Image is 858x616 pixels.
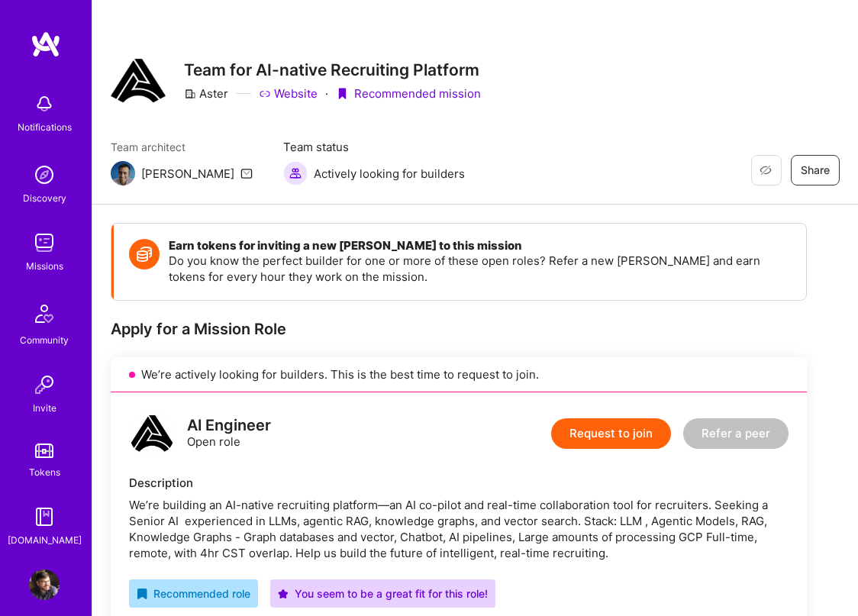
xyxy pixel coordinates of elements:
[29,464,60,480] div: Tokens
[137,585,250,601] div: Recommended role
[29,369,60,400] img: Invite
[791,155,840,185] button: Share
[29,160,60,190] img: discovery
[111,139,253,155] span: Team architect
[29,502,60,532] img: guide book
[111,319,807,339] div: Apply for a Mission Role
[683,418,789,449] button: Refer a peer
[184,60,481,79] h3: Team for AI-native Recruiting Platform
[314,166,465,182] span: Actively looking for builders
[336,85,481,102] div: Recommended mission
[184,85,228,102] div: Aster
[187,418,271,434] div: AI Engineer
[187,418,271,450] div: Open role
[111,357,807,392] div: We’re actively looking for builders. This is the best time to request to join.
[283,161,308,185] img: Actively looking for builders
[26,295,63,332] img: Community
[129,411,175,456] img: logo
[141,166,234,182] div: [PERSON_NAME]
[336,88,348,100] i: icon PurpleRibbon
[26,258,63,274] div: Missions
[169,239,791,253] h4: Earn tokens for inviting a new [PERSON_NAME] to this mission
[20,332,69,348] div: Community
[111,161,135,185] img: Team Architect
[33,400,56,416] div: Invite
[31,31,61,58] img: logo
[29,227,60,258] img: teamwork
[283,139,465,155] span: Team status
[259,85,318,102] a: Website
[25,569,63,600] a: User Avatar
[23,190,66,206] div: Discovery
[551,418,671,449] button: Request to join
[129,239,160,269] img: Token icon
[760,164,772,176] i: icon EyeClosed
[29,89,60,119] img: bell
[111,53,166,108] img: Company Logo
[278,585,488,601] div: You seem to be a great fit for this role!
[129,497,789,561] div: We’re building an AI-native recruiting platform—an AI co-pilot and real-time collaboration tool f...
[801,163,830,178] span: Share
[184,88,196,100] i: icon CompanyGray
[137,589,147,599] i: icon RecommendedBadge
[35,443,53,458] img: tokens
[129,475,789,491] div: Description
[18,119,72,135] div: Notifications
[240,167,253,179] i: icon Mail
[169,253,791,285] p: Do you know the perfect builder for one or more of these open roles? Refer a new [PERSON_NAME] an...
[29,569,60,600] img: User Avatar
[278,589,289,599] i: icon PurpleStar
[325,85,328,102] div: ·
[8,532,82,548] div: [DOMAIN_NAME]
